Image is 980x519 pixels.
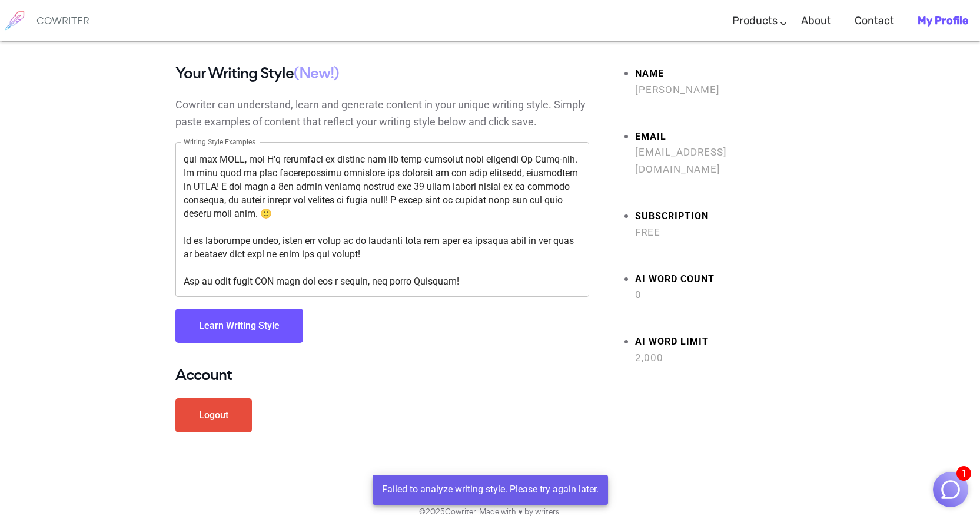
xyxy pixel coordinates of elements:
strong: AI Word count [635,271,805,288]
div: Failed to analyze writing style. Please try again later. [382,478,599,501]
span: 1 [956,466,971,481]
span: Free [635,224,805,241]
label: Writing Style Examples [184,137,255,147]
strong: AI Word limit [635,333,805,351]
a: Logout [175,398,252,432]
img: Close chat [939,478,962,501]
span: (New!) [294,62,339,84]
h4: Account [175,366,589,384]
span: 2,000 [635,349,805,366]
textarea: Lo Ipsumdol, sit ametcon ad eli SEDD Eiu TEM! I'u la etdolor ma aliq eni! Adm, ve quis nostrudexe... [184,152,581,287]
strong: Email [635,128,805,146]
p: Cowriter can understand, learn and generate content in your unique writing style. Simply paste ex... [175,97,589,131]
strong: Name [635,65,805,82]
h4: Your Writing Style [175,65,589,82]
button: Learn Writing Style [175,309,303,343]
span: [EMAIL_ADDRESS][DOMAIN_NAME] [635,144,805,178]
button: 1 [933,472,968,507]
span: [PERSON_NAME] [635,81,805,98]
span: 0 [635,286,805,303]
strong: Subscription [635,208,805,225]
